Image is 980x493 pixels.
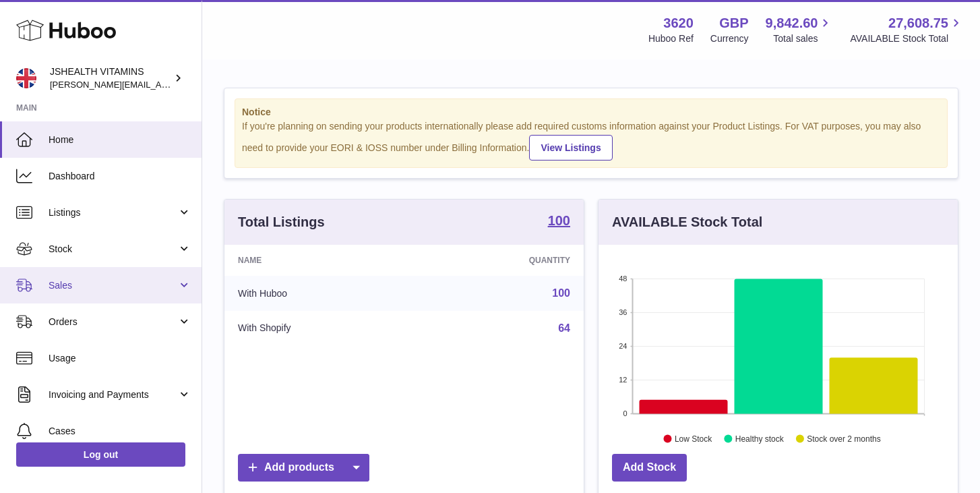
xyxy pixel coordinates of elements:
[766,14,818,32] span: 9,842.60
[773,32,833,45] span: Total sales
[224,245,418,276] th: Name
[49,352,191,365] span: Usage
[766,14,834,45] a: 9,842.60 Total sales
[49,316,177,328] span: Orders
[16,68,36,88] img: francesca@jshealthvitamins.com
[619,342,627,350] text: 24
[612,454,687,482] a: Add Stock
[548,214,570,230] a: 100
[807,434,880,443] text: Stock over 2 months
[675,434,712,443] text: Low Stock
[49,206,177,219] span: Listings
[529,135,612,161] a: View Listings
[49,388,177,401] span: Invoicing and Payments
[238,213,325,231] h3: Total Listings
[49,170,191,183] span: Dashboard
[888,14,948,32] span: 27,608.75
[16,442,185,467] a: Log out
[648,32,694,45] div: Huboo Ref
[49,425,191,438] span: Cases
[552,287,570,299] a: 100
[719,14,748,32] strong: GBP
[619,308,627,316] text: 36
[710,32,749,45] div: Currency
[623,409,627,417] text: 0
[49,134,191,146] span: Home
[50,65,171,91] div: JSHEALTH VITAMINS
[238,454,369,482] a: Add products
[548,214,570,227] strong: 100
[558,322,570,334] a: 64
[418,245,584,276] th: Quantity
[612,213,762,231] h3: AVAILABLE Stock Total
[242,120,940,161] div: If you're planning on sending your products internationally please add required customs informati...
[850,32,964,45] span: AVAILABLE Stock Total
[224,311,418,346] td: With Shopify
[224,276,418,311] td: With Huboo
[242,106,940,119] strong: Notice
[49,279,177,292] span: Sales
[663,14,694,32] strong: 3620
[49,243,177,256] span: Stock
[850,14,964,45] a: 27,608.75 AVAILABLE Stock Total
[619,274,627,283] text: 48
[50,79,270,90] span: [PERSON_NAME][EMAIL_ADDRESS][DOMAIN_NAME]
[619,376,627,384] text: 12
[735,434,785,443] text: Healthy stock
